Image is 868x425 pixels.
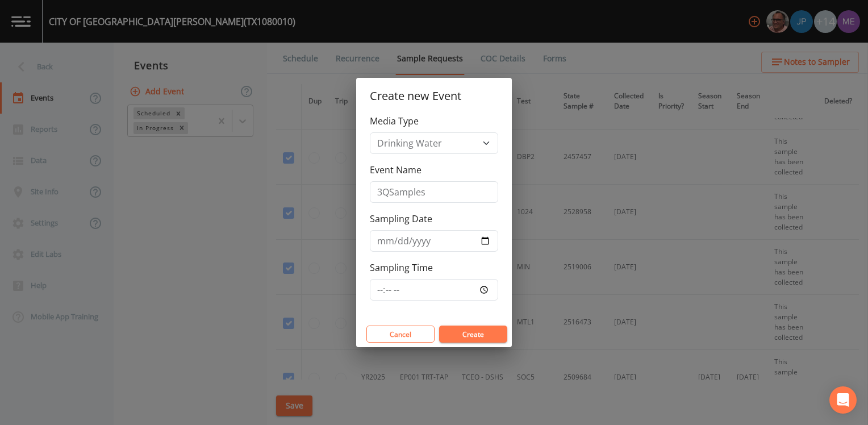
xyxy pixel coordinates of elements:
div: Open Intercom Messenger [829,386,857,414]
label: Sampling Time [370,261,433,274]
label: Sampling Date [370,212,432,226]
label: Event Name [370,163,422,177]
button: Create [439,326,507,343]
label: Media Type [370,114,419,128]
h2: Create new Event [356,78,512,114]
button: Cancel [366,326,435,343]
